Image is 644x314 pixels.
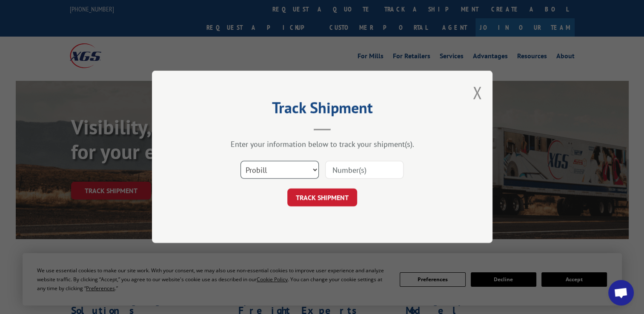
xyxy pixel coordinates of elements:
[472,81,482,104] button: Close modal
[608,280,634,305] div: Open chat
[325,161,404,179] input: Number(s)
[195,102,450,118] h2: Track Shipment
[287,189,357,207] button: TRACK SHIPMENT
[195,140,450,149] div: Enter your information below to track your shipment(s).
